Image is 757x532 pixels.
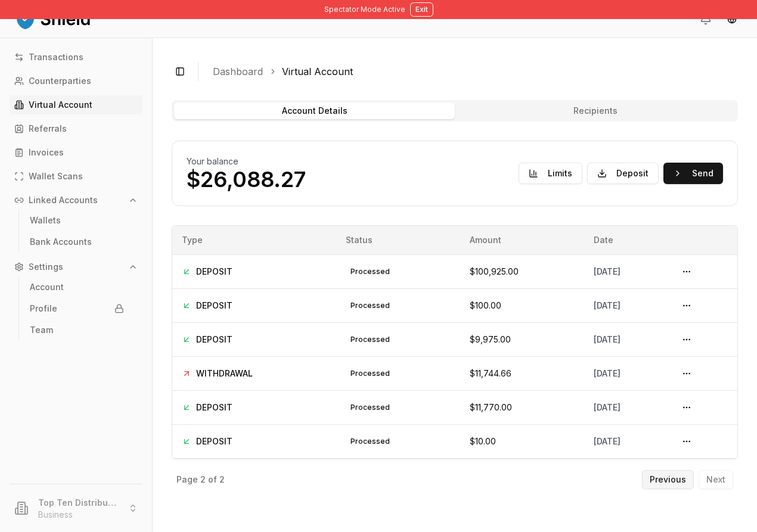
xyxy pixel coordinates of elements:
[25,211,129,230] a: Wallets
[650,475,686,484] p: Previous
[594,435,658,447] div: [DATE]
[594,368,658,379] div: [DATE]
[196,402,232,413] span: DEPOSIT
[346,332,395,347] div: processed
[10,167,142,186] a: Wallet Scans
[346,265,395,279] div: processed
[208,475,217,484] p: of
[29,172,83,181] p: Wallet Scans
[196,300,232,312] span: DEPOSIT
[176,475,198,484] p: Page
[470,402,512,412] span: $11,770.00
[10,95,142,114] a: Virtual Account
[594,266,658,278] div: [DATE]
[346,298,395,313] div: processed
[187,167,306,191] p: $26,088.27
[196,334,232,346] span: DEPOSIT
[213,64,728,79] nav: breadcrumb
[663,163,723,184] button: Send
[30,304,57,313] p: Profile
[324,5,405,14] span: Spectator Mode Active
[200,475,206,484] p: 2
[174,102,455,119] button: Account Details
[25,299,129,318] a: Profile
[187,155,306,167] h2: Your balance
[10,71,142,91] a: Counterparties
[346,366,395,381] div: processed
[410,2,433,17] button: Exit
[29,148,64,157] p: Invoices
[196,435,232,447] span: DEPOSIT
[10,257,142,276] button: Settings
[642,470,694,489] button: Previous
[519,163,582,184] button: Limits
[25,232,129,251] a: Bank Accounts
[10,119,142,138] a: Referrals
[172,226,336,254] th: Type
[470,368,511,378] span: $11,744.66
[594,300,658,312] div: [DATE]
[30,216,61,225] p: Wallets
[594,402,658,413] div: [DATE]
[584,226,668,254] th: Date
[30,283,64,291] p: Account
[346,434,395,449] div: processed
[470,266,519,276] span: $100,925.00
[10,191,142,210] button: Linked Accounts
[460,226,584,254] th: Amount
[470,436,496,446] span: $10.00
[219,475,225,484] p: 2
[587,163,659,184] button: Deposit
[29,263,63,271] p: Settings
[336,226,460,254] th: Status
[25,321,129,340] a: Team
[196,368,253,379] span: WITHDRAWAL
[470,300,501,310] span: $100.00
[594,334,658,346] div: [DATE]
[10,48,142,67] a: Transactions
[29,53,83,61] p: Transactions
[470,334,511,344] span: $9,975.00
[30,238,92,246] p: Bank Accounts
[10,143,142,162] a: Invoices
[213,64,263,79] a: Dashboard
[196,266,232,278] span: DEPOSIT
[346,400,395,415] div: processed
[455,102,736,119] button: Recipients
[29,196,98,204] p: Linked Accounts
[30,326,53,334] p: Team
[25,278,129,297] a: Account
[29,101,92,109] p: Virtual Account
[29,125,67,133] p: Referrals
[282,64,353,79] a: Virtual Account
[29,77,91,85] p: Counterparties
